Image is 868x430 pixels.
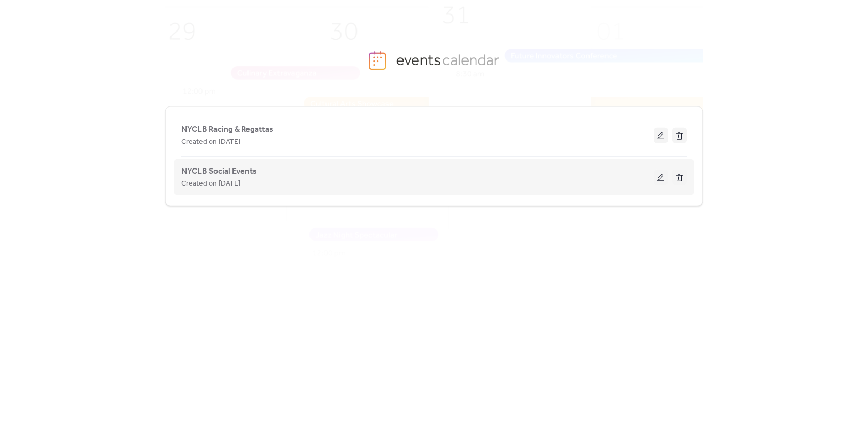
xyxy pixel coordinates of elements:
[181,136,240,148] span: Created on [DATE]
[181,168,257,174] a: NYCLB Social Events
[181,165,257,178] span: NYCLB Social Events
[181,127,273,132] a: NYCLB Racing & Regattas
[181,178,240,190] span: Created on [DATE]
[181,124,273,136] span: NYCLB Racing & Regattas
